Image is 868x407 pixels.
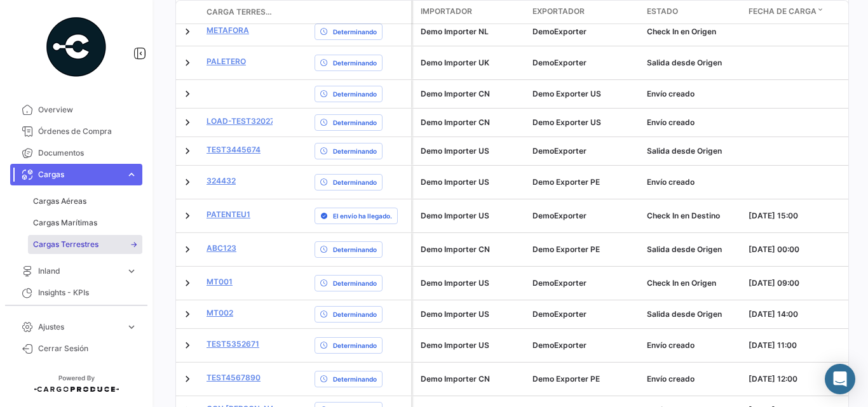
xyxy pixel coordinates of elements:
span: [DATE] 15:00 [749,211,798,220]
a: TEST3445674 [207,144,261,156]
a: Overview [10,99,142,121]
span: Determinando [333,27,377,37]
span: Ajustes [38,321,121,333]
datatable-header-cell: Estado de Envio [309,7,411,17]
span: [DATE] 09:00 [749,278,799,288]
span: Envío creado [647,177,695,187]
a: ABC123 [207,243,236,254]
a: LOAD-TEST3202752-0 [207,116,293,127]
span: Demo Importer CN [421,244,490,254]
span: Cargas Aéreas [33,196,86,207]
span: Determinando [333,309,377,319]
a: Expand/Collapse Row [181,339,194,352]
span: Overview [38,104,137,116]
img: powered-by.png [44,15,108,79]
span: Inland [38,265,121,277]
span: [DATE] 12:00 [749,374,797,384]
a: Expand/Collapse Row [181,145,194,157]
span: Demo Exporter PE [532,177,600,187]
a: Cargas Marítimas [28,213,142,232]
a: Cargas Terrestres [28,235,142,254]
span: Determinando [333,340,377,350]
a: PATENTEU1 [207,209,250,220]
span: Demo Importer CN [421,374,490,384]
span: Demo Importer NL [421,27,489,36]
span: Demo Importer US [421,278,489,288]
span: Determinando [333,374,377,384]
span: expand_more [126,169,137,180]
datatable-header-cell: Importador [413,1,527,23]
span: Documentos [38,147,137,159]
span: Demo Importer US [421,146,489,156]
span: Demo Importer CN [421,89,490,98]
a: Documentos [10,142,142,164]
span: Demo Importer CN [421,117,490,127]
span: Determinando [333,58,377,68]
datatable-header-cell: Póliza [278,7,309,17]
span: Cargas [38,169,121,180]
span: Órdenes de Compra [38,126,137,137]
span: [DATE] 11:00 [749,340,797,350]
span: Demo Exporter US [532,117,601,127]
a: Expand/Collapse Row [181,57,194,69]
span: Cerrar Sesión [38,343,137,354]
div: Abrir Intercom Messenger [825,364,855,394]
a: Expand/Collapse Row [181,373,194,385]
a: Insights - KPIs [10,282,142,304]
span: expand_more [126,265,137,277]
datatable-header-cell: Fecha de carga [743,1,858,23]
span: Envío creado [647,89,695,98]
a: paletero [207,56,246,67]
span: Demo Exporter PE [532,374,600,384]
span: Importador [421,6,472,17]
span: Salida desde Origen [647,244,722,254]
span: [DATE] 00:00 [749,244,799,254]
span: DemoExporter [532,211,587,220]
a: 324432 [207,175,236,187]
span: Check In en Origen [647,27,716,36]
span: Estado [647,6,678,17]
span: DemoExporter [532,309,587,319]
span: Demo Exporter US [532,89,601,98]
span: DemoExporter [532,340,587,350]
span: Salida desde Origen [647,146,722,156]
span: [DATE] 14:00 [749,309,798,319]
a: Expand/Collapse Row [181,308,194,321]
span: Determinando [333,146,377,156]
span: Determinando [333,117,377,128]
a: Expand/Collapse Row [181,116,194,129]
a: Expand/Collapse Row [181,243,194,256]
a: Expand/Collapse Row [181,210,194,222]
span: Demo Importer US [421,309,489,319]
a: Expand/Collapse Row [181,176,194,189]
a: test4567890 [207,372,261,384]
span: Cargas Terrestres [33,239,98,250]
span: Demo Exporter PE [532,244,600,254]
a: metafora [207,25,249,36]
span: Demo Importer US [421,211,489,220]
span: Envío creado [647,340,695,350]
span: Demo Importer US [421,340,489,350]
datatable-header-cell: Estado [642,1,743,23]
span: DemoExporter [532,146,587,156]
span: Demo Importer US [421,177,489,187]
span: Determinando [333,244,377,255]
span: El envío ha llegado. [333,211,392,221]
span: expand_more [126,321,137,333]
span: Carga Terrestre # [207,6,273,18]
a: Expand/Collapse Row [181,277,194,290]
span: Determinando [333,278,377,288]
a: Expand/Collapse Row [181,25,194,38]
span: Check In en Origen [647,278,716,288]
span: Cargas Marítimas [33,217,97,229]
a: Órdenes de Compra [10,121,142,142]
span: Salida desde Origen [647,309,722,319]
span: Exportador [532,6,585,17]
span: DemoExporter [532,27,587,36]
span: Determinando [333,89,377,99]
span: Check In en Destino [647,211,720,220]
a: MT001 [207,276,233,288]
span: Salida desde Origen [647,58,722,67]
span: Fecha de carga [749,6,817,17]
datatable-header-cell: Carga Terrestre # [201,1,278,23]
